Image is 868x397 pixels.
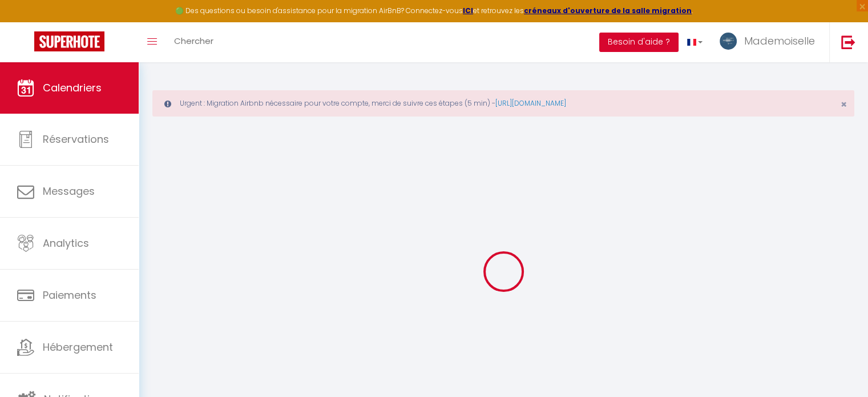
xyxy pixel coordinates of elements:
span: Chercher [174,35,213,47]
a: créneaux d'ouverture de la salle migration [524,6,692,15]
span: × [841,97,847,111]
button: Besoin d'aide ? [599,33,679,52]
a: [URL][DOMAIN_NAME] [495,98,566,108]
img: Super Booking [34,31,104,51]
a: Chercher [165,22,222,62]
img: ... [720,33,737,50]
a: ... Mademoiselle [711,22,829,62]
span: Analytics [43,236,89,250]
span: Hébergement [43,340,113,354]
span: Messages [43,184,95,198]
img: logout [841,35,855,49]
span: Paiements [43,288,96,302]
div: Urgent : Migration Airbnb nécessaire pour votre compte, merci de suivre ces étapes (5 min) - [152,90,854,117]
button: Ouvrir le widget de chat LiveChat [9,5,43,39]
a: ICI [463,6,473,15]
button: Close [841,99,847,110]
span: Mademoiselle [744,34,815,48]
span: Calendriers [43,81,102,95]
span: Réservations [43,132,109,146]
